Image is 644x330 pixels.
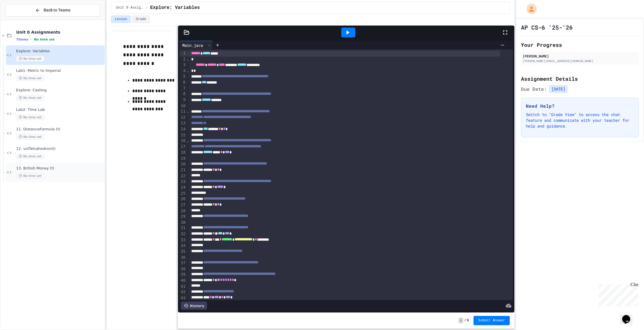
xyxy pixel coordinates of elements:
[179,51,187,57] div: 1
[478,318,505,323] span: Submit Answer
[179,109,187,115] div: 11
[186,57,189,61] span: Fold line
[16,154,44,159] span: No time set
[474,316,510,325] button: Submit Answer
[16,30,103,35] span: Unit 0 Assignments
[179,126,187,132] div: 14
[16,107,103,112] span: Lab2: Time Lab
[132,16,150,23] button: Grade
[464,318,466,323] span: /
[179,115,187,121] div: 12
[5,4,100,16] button: Back to Teams
[620,307,638,324] iframe: chat widget
[146,5,148,10] span: /
[179,191,187,196] div: 25
[526,112,634,129] p: Switch to "Grade View" to access the chat feature and communicate with your teacher for help and ...
[150,4,200,11] span: Explore: Variables
[179,68,187,74] div: 4
[179,237,187,243] div: 33
[179,272,187,278] div: 39
[526,103,634,109] h3: Need Help?
[181,302,207,310] div: History
[179,260,187,266] div: 37
[179,220,187,225] div: 30
[16,56,44,61] span: No time set
[16,173,44,179] span: No time set
[179,161,187,167] div: 20
[179,80,187,86] div: 6
[179,196,187,202] div: 26
[179,284,187,290] div: 41
[179,214,187,220] div: 29
[179,249,187,255] div: 35
[179,185,187,191] div: 24
[179,42,206,48] div: Main.java
[44,7,70,13] span: Back to Teams
[179,278,187,284] div: 40
[179,173,187,179] div: 22
[596,282,638,306] iframe: chat widget
[30,37,32,42] span: •
[179,179,187,185] div: 23
[179,208,187,214] div: 28
[459,318,463,323] span: -
[179,295,187,301] div: 43
[179,138,187,144] div: 16
[179,255,187,260] div: 36
[116,5,143,10] span: Unit 0 Assignments
[179,231,187,237] div: 32
[179,41,213,49] div: Main.java
[34,38,55,41] span: No time set
[467,318,469,323] span: 0
[186,138,189,143] span: Fold line
[523,59,637,63] div: [PERSON_NAME][EMAIL_ADDRESS][DOMAIN_NAME]
[549,85,568,93] span: [DATE]
[521,41,639,49] h2: Your Progress
[179,225,187,231] div: 31
[16,49,103,54] span: Explore: Variables
[520,2,538,16] div: My Account
[16,146,103,151] span: 12. volTetrahedron(t)
[16,127,103,132] span: 11. DistanceFormula (t)
[16,134,44,140] span: No time set
[16,68,103,73] span: Lab1: Metric to Imperial
[179,91,187,97] div: 8
[179,120,187,126] div: 13
[179,150,187,156] div: 18
[179,167,187,173] div: 21
[16,76,44,81] span: No time set
[179,156,187,161] div: 19
[179,243,187,249] div: 34
[2,2,40,36] div: Chat with us now!Close
[179,86,187,91] div: 7
[179,289,187,295] div: 42
[111,16,131,23] button: Lesson
[523,53,637,59] div: [PERSON_NAME]
[179,97,187,103] div: 9
[179,62,187,68] div: 3
[521,23,573,31] h1: AP CS-6 '25-'26
[179,74,187,80] div: 5
[16,115,44,120] span: No time set
[179,103,187,109] div: 10
[521,75,639,83] h2: Assignment Details
[179,202,187,208] div: 27
[16,88,103,93] span: Explore: Casting
[179,144,187,150] div: 17
[521,86,547,92] span: Due Date:
[16,166,103,171] span: 13. British Money (t)
[179,132,187,138] div: 15
[179,57,187,62] div: 2
[16,38,28,41] span: 7 items
[179,266,187,272] div: 38
[186,109,189,113] span: Fold line
[16,95,44,101] span: No time set
[186,68,189,73] span: Fold line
